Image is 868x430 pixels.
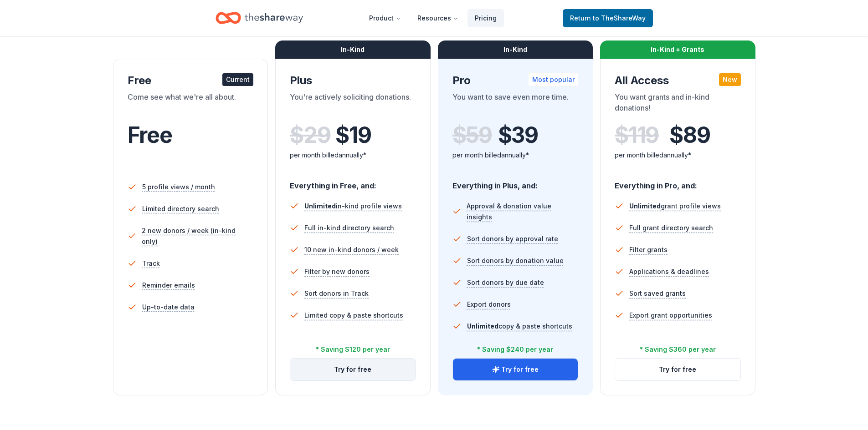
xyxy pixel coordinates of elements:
[290,91,416,117] div: You're actively soliciting donations.
[362,9,408,27] button: Product
[563,9,653,27] a: Returnto TheShareWay
[142,258,160,269] span: Track
[467,255,564,266] span: Sort donors by donation value
[640,344,716,355] div: * Saving $360 per year
[304,202,402,210] span: in-kind profile views
[467,233,558,244] span: Sort donors by approval rate
[362,7,504,29] nav: Main
[615,150,741,161] div: per month billed annually*
[335,122,371,148] span: $ 19
[142,280,195,291] span: Reminder emails
[290,359,416,380] button: Try for free
[128,121,172,148] span: Free
[290,73,416,88] div: Plus
[142,225,253,247] span: 2 new donors / week (in-kind only)
[290,172,416,192] div: Everything in Free, and:
[615,172,741,192] div: Everything in Pro, and:
[467,299,511,310] span: Export donors
[142,302,195,313] span: Up-to-date data
[304,244,399,255] span: 10 new in-kind donors / week
[222,73,253,86] div: Current
[669,122,710,148] span: $ 89
[438,40,593,59] div: In-Kind
[629,223,713,233] span: Full grant directory search
[304,266,370,277] span: Filter by new donors
[467,322,572,330] span: copy & paste shortcuts
[452,91,579,117] div: You want to save even more time.
[719,73,741,86] div: New
[410,9,466,27] button: Resources
[304,288,369,299] span: Sort donors in Track
[629,202,661,210] span: Unlimited
[128,73,254,88] div: Free
[600,40,755,59] div: In-Kind + Grants
[629,266,709,277] span: Applications & deadlines
[216,7,303,29] a: Home
[477,344,553,355] div: * Saving $240 per year
[615,73,741,88] div: All Access
[529,73,578,86] div: Most popular
[629,202,721,210] span: grant profile views
[453,359,578,380] button: Try for free
[452,172,579,192] div: Everything in Plus, and:
[316,344,390,355] div: * Saving $120 per year
[142,182,215,192] span: 5 profile views / month
[275,40,431,59] div: In-Kind
[467,9,504,27] a: Pricing
[304,310,403,321] span: Limited copy & paste shortcuts
[498,122,538,148] span: $ 39
[304,223,394,233] span: Full in-kind directory search
[290,150,416,161] div: per month billed annually*
[593,14,646,22] span: to TheShareWay
[452,150,579,161] div: per month billed annually*
[629,310,712,321] span: Export grant opportunities
[467,277,544,288] span: Sort donors by due date
[629,244,668,255] span: Filter grants
[615,91,741,117] div: You want grants and in-kind donations!
[467,322,498,330] span: Unlimited
[452,73,579,88] div: Pro
[615,359,740,380] button: Try for free
[467,201,578,223] span: Approval & donation value insights
[304,202,336,210] span: Unlimited
[570,13,646,24] span: Return
[128,91,254,117] div: Come see what we're all about.
[142,203,219,214] span: Limited directory search
[629,288,686,299] span: Sort saved grants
